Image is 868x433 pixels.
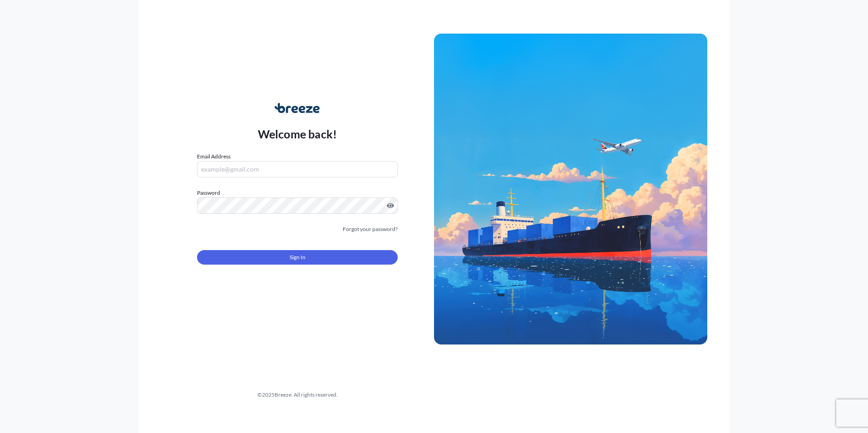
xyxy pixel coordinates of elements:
button: Sign In [197,250,398,265]
p: Welcome back! [258,127,337,141]
span: Sign In [290,253,306,262]
img: Ship illustration [434,34,707,344]
button: Show password [387,202,394,209]
a: Forgot your password? [343,225,398,234]
input: example@gmail.com [197,161,398,177]
label: Password [197,188,398,197]
label: Email Address [197,152,231,161]
div: © 2025 Breeze. All rights reserved. [161,390,434,399]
